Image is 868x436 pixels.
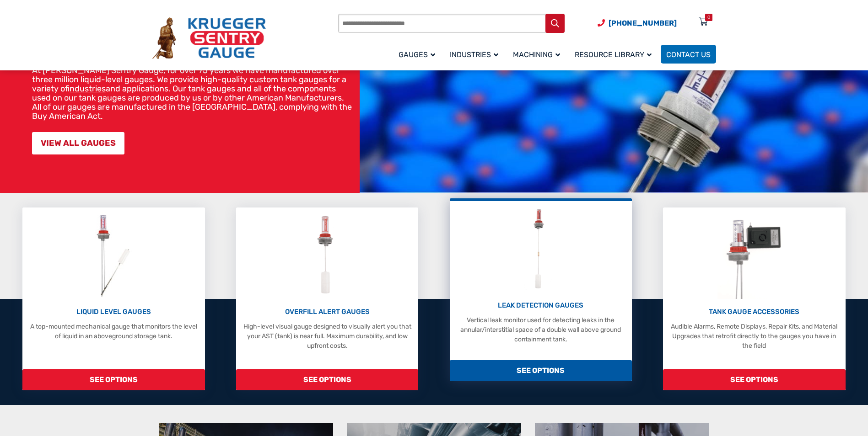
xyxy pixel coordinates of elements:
[663,369,845,390] span: SEE OPTIONS
[609,19,677,27] span: [PHONE_NUMBER]
[668,307,841,317] p: TANK GAUGE ACCESSORIES
[569,43,661,65] a: Resource Library
[507,43,569,65] a: Machining
[241,322,414,351] p: High-level visual gauge designed to visually alert you that your AST (tank) is near full. Maximum...
[89,212,138,299] img: Liquid Level Gauges
[307,212,348,299] img: Overfill Alert Gauges
[27,307,200,317] p: LIQUID LEVEL GAUGES
[666,50,711,59] span: Contact Us
[663,207,845,390] a: Tank Gauge Accessories TANK GAUGE ACCESSORIES Audible Alarms, Remote Displays, Repair Kits, and M...
[22,207,205,390] a: Liquid Level Gauges LIQUID LEVEL GAUGES A top-mounted mechanical gauge that monitors the level of...
[444,43,507,65] a: Industries
[575,50,652,59] span: Resource Library
[22,369,205,390] span: SEE OPTIONS
[27,322,200,341] p: A top-mounted mechanical gauge that monitors the level of liquid in an aboveground storage tank.
[32,132,124,154] a: VIEW ALL GAUGES
[598,17,677,29] a: Phone Number (920) 434-8860
[523,206,559,292] img: Leak Detection Gauges
[707,14,710,21] div: 0
[450,198,632,381] a: Leak Detection Gauges LEAK DETECTION GAUGES Vertical leak monitor used for detecting leaks in the...
[454,300,627,311] p: LEAK DETECTION GAUGES
[450,50,498,59] span: Industries
[236,207,418,390] a: Overfill Alert Gauges OVERFILL ALERT GAUGES High-level visual gauge designed to visually alert yo...
[450,360,632,381] span: SEE OPTIONS
[717,212,791,299] img: Tank Gauge Accessories
[32,66,355,121] p: At [PERSON_NAME] Sentry Gauge, for over 75 years we have manufactured over three million liquid-l...
[454,315,627,344] p: Vertical leak monitor used for detecting leaks in the annular/interstitial space of a double wall...
[668,322,841,351] p: Audible Alarms, Remote Displays, Repair Kits, and Material Upgrades that retrofit directly to the...
[513,50,560,59] span: Machining
[393,43,444,65] a: Gauges
[241,307,414,317] p: OVERFILL ALERT GAUGES
[399,50,435,59] span: Gauges
[236,369,418,390] span: SEE OPTIONS
[70,84,106,94] a: industries
[661,45,716,64] a: Contact Us
[152,17,266,59] img: Krueger Sentry Gauge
